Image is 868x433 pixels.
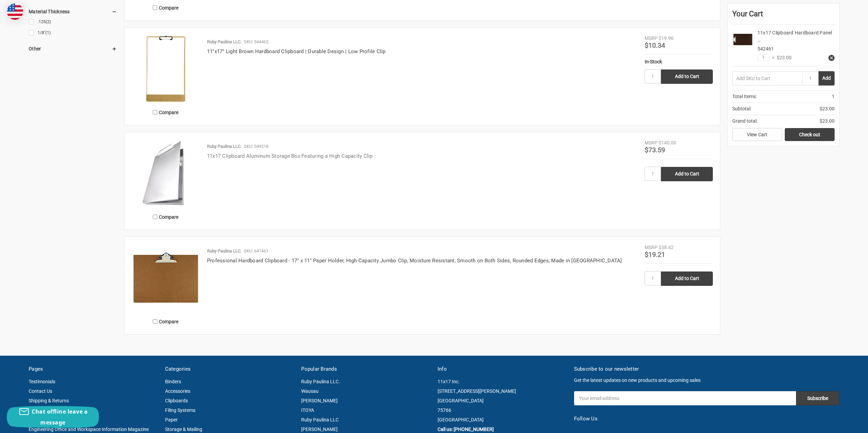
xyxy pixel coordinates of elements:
[301,365,430,373] h5: Popular Brands
[165,407,195,413] a: Filing Systems
[438,427,494,432] a: Call us: [PHONE_NUMBER]
[438,377,567,424] address: 11x17 Inc. [STREET_ADDRESS][PERSON_NAME] [GEOGRAPHIC_DATA] 75766 [GEOGRAPHIC_DATA]
[574,365,839,373] h5: Subscribe to our newsletter
[207,248,241,254] p: Ruby Paulina LLC.
[32,408,88,426] span: Chat offline leave a message
[732,71,802,86] input: Add SKU to Cart
[165,379,181,384] a: Binders
[165,427,202,432] a: Storage & Mailing
[244,38,268,45] p: SKU: 544462
[301,388,319,394] a: Wausau
[757,46,774,51] span: 542461
[29,398,69,403] a: Shipping & Returns
[46,19,51,24] span: (2)
[207,153,373,159] a: 11x17 Clipboard Aluminum Storage Box Featuring a High Capacity Clip
[153,319,157,324] input: Compare
[659,245,674,250] span: $38.42
[29,7,117,16] h5: Material Thickness
[29,28,117,37] a: 1/8"
[153,5,157,10] input: Compare
[132,107,200,118] label: Compare
[796,391,839,405] input: Subscribe
[732,118,757,125] span: Grand total:
[645,250,665,259] span: $19.21
[774,54,792,61] span: $23.00
[832,93,835,100] span: 1
[132,244,200,312] img: Professional Hardboard Clipboard - 17" x 11" Paper Holder, High-Capacity Jumbo Clip, Moisture Res...
[29,17,117,27] a: .125
[29,388,52,394] a: Contact Us
[769,54,774,61] span: ×
[45,30,51,35] span: (1)
[574,415,839,423] h5: Follow Us
[645,58,713,65] div: In-Stock
[244,143,268,150] p: SKU: 549218
[732,8,835,25] div: Your Cart
[301,407,314,413] a: ITOYA
[7,3,23,20] img: duty and tax information for United States
[165,365,294,373] h5: Categories
[207,258,622,264] a: Professional Hardboard Clipboard - 17" x 11" Paper Holder, High-Capacity Jumbo Clip, Moisture Res...
[207,38,241,45] p: Ruby Paulina LLC.
[438,365,567,373] h5: Info
[645,244,658,251] div: MSRP
[165,388,190,394] a: Accessories
[132,211,200,222] label: Compare
[29,427,149,432] a: Engineering Office and Workspace Information Magazine
[659,140,676,145] span: $140.00
[819,71,835,86] button: Add
[732,105,751,112] span: Subtotal:
[244,248,268,254] p: SKU: 641461
[301,398,338,403] a: [PERSON_NAME]
[732,128,782,141] a: View Cart
[153,110,157,114] input: Compare
[645,139,658,146] div: MSRP
[757,30,832,43] a: 11x17 Clipboard Hardboard Panel …
[301,427,338,432] a: [PERSON_NAME]
[645,41,665,49] span: $10.34
[661,69,713,84] input: Add to Cart
[574,377,839,384] p: Get the latest updates on new products and upcoming sales
[661,272,713,286] input: Add to Cart
[732,29,753,50] img: 11x17 Clipboard Hardboard Panel Featuring a Jumbo Board Clip Brown
[301,379,340,384] a: Ruby Paulina LLC.
[132,35,200,103] img: 11”x17” Light Brown Clipboard | Durable Design | Low Profile Clip
[820,118,835,125] span: $23.00
[301,417,339,422] a: Ruby Paulina LLC
[7,406,99,428] button: Chat offline leave a message
[645,35,658,42] div: MSRP
[732,93,757,100] span: Total Items:
[165,398,188,403] a: Clipboards
[29,45,117,53] h5: Other
[29,379,55,384] a: Testimonials
[165,417,178,422] a: Paper
[574,391,796,405] input: Your email address
[153,215,157,219] input: Compare
[820,105,835,112] span: $23.00
[645,146,665,154] span: $73.59
[661,167,713,181] input: Add to Cart
[132,139,200,207] img: 11x17 Clipboard Aluminum Storage Box Featuring a High Capacity Clip
[132,316,200,327] label: Compare
[659,35,674,41] span: $19.96
[29,365,158,373] h5: Pages
[207,48,386,55] a: 11"x17" Light Brown Hardboard Clipboard | Durable Design | Low Profile Clip
[785,128,835,141] a: Check out
[132,2,200,13] label: Compare
[207,143,241,150] p: Ruby Paulina LLC.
